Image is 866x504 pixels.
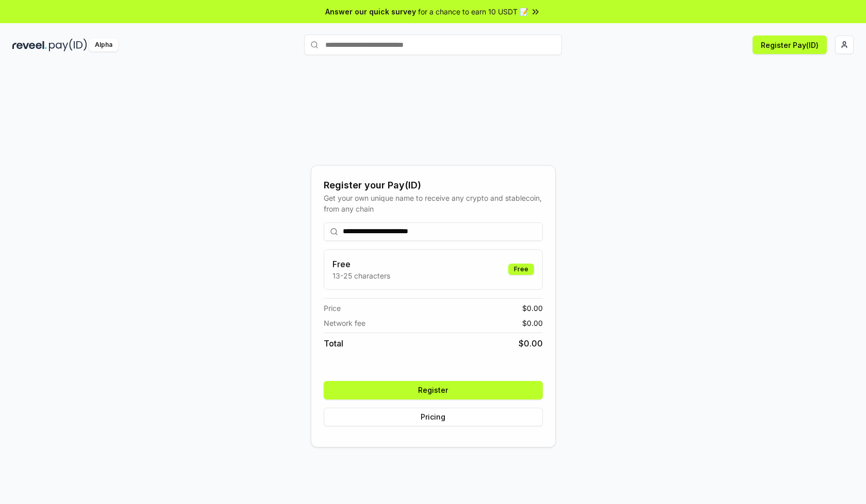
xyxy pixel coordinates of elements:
h3: Free [332,258,390,270]
span: $ 0.00 [519,337,543,350]
span: Price [324,303,341,314]
p: 13-25 characters [332,270,390,281]
span: $ 0.00 [522,303,543,314]
img: pay_id [49,39,87,51]
span: Total [324,337,343,350]
img: reveel_dark [12,39,47,51]
button: Register [324,381,543,399]
button: Register Pay(ID) [753,36,827,54]
span: $ 0.00 [522,318,543,328]
span: for a chance to earn 10 USDT 📝 [418,6,528,17]
div: Get your own unique name to receive any crypto and stablecoin, from any chain [324,193,543,214]
span: Answer our quick survey [325,6,416,17]
button: Pricing [324,408,543,426]
div: Register your Pay(ID) [324,178,543,193]
span: Network fee [324,318,365,328]
div: Free [508,264,534,275]
div: Alpha [89,39,118,51]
